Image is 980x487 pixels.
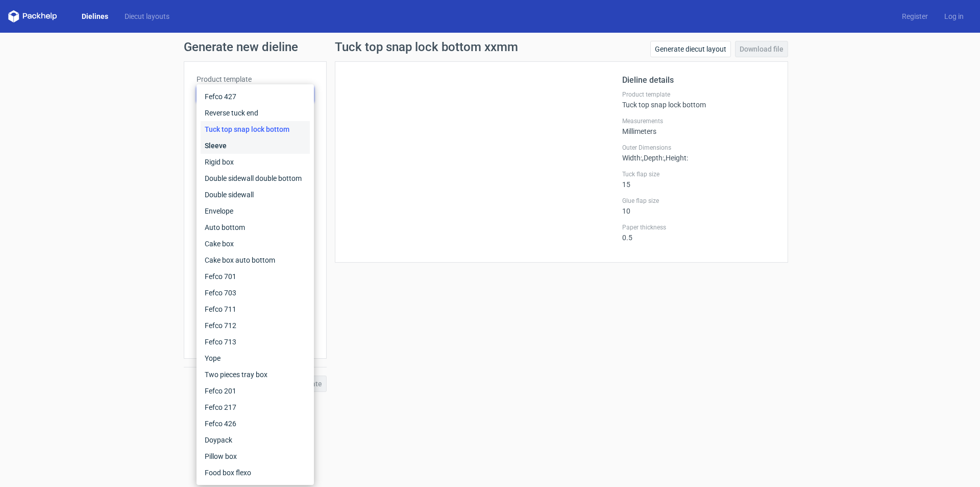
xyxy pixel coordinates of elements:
div: Pillow box [201,448,310,465]
div: Cake box auto bottom [201,252,310,268]
div: Yope [201,350,310,366]
label: Glue flap size [622,197,775,205]
h2: Dieline details [622,74,775,86]
div: Fefco 712 [201,317,310,334]
span: , Height : [664,154,688,162]
h1: Generate new dieline [184,41,796,53]
a: Log in [936,11,972,21]
div: Fefco 201 [201,383,310,399]
a: Dielines [73,11,116,21]
div: Fefco 217 [201,399,310,415]
div: Fefco 427 [201,88,310,105]
a: Diecut layouts [116,11,178,21]
div: Rigid box [201,154,310,170]
label: Product template [622,90,775,99]
div: Sleeve [201,137,310,154]
div: 10 [622,197,775,215]
div: Tuck top snap lock bottom [622,90,775,109]
label: Tuck flap size [622,170,775,178]
div: Auto bottom [201,219,310,236]
div: Two pieces tray box [201,366,310,383]
label: Paper thickness [622,223,775,231]
span: Width : [622,154,642,162]
div: Fefco 703 [201,285,310,301]
div: Fefco 426 [201,415,310,432]
div: Cake box [201,236,310,252]
a: Register [894,11,936,21]
div: Fefco 713 [201,334,310,350]
div: Fefco 701 [201,268,310,285]
a: Generate diecut layout [650,41,731,57]
div: Double sidewall [201,187,310,203]
div: Food box flexo [201,465,310,481]
label: Measurements [622,117,775,125]
span: , Depth : [642,154,664,162]
label: Product template [197,74,314,84]
div: Reverse tuck end [201,105,310,121]
div: Double sidewall double bottom [201,170,310,187]
div: Millimeters [622,117,775,135]
div: Fefco 711 [201,301,310,317]
div: 15 [622,170,775,189]
h1: Tuck top snap lock bottom xxmm [335,41,518,53]
div: Envelope [201,203,310,219]
label: Outer Dimensions [622,144,775,152]
div: Doypack [201,432,310,448]
div: Tuck top snap lock bottom [201,121,310,137]
div: 0.5 [622,223,775,242]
